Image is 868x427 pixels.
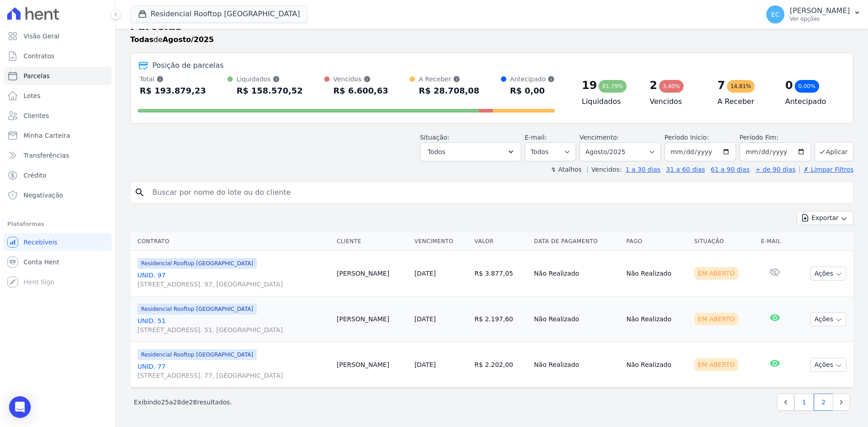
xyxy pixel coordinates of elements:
span: Residencial Rooftop [GEOGRAPHIC_DATA] [137,258,257,269]
button: Todos [420,142,521,161]
a: Negativação [4,186,112,204]
a: 2 [814,394,833,411]
h4: Liquidados [582,96,635,107]
p: Exibindo a de resultados. [134,398,232,407]
div: 7 [717,78,725,93]
div: 19 [582,78,597,93]
div: A Receber [419,75,479,84]
div: 0,00% [795,80,819,93]
td: Não Realizado [623,296,691,342]
td: Não Realizado [530,296,623,342]
span: Lotes [24,91,41,100]
span: Residencial Rooftop [GEOGRAPHIC_DATA] [137,304,257,314]
td: R$ 2.197,60 [471,296,531,342]
td: Não Realizado [623,342,691,388]
a: Minha Carteira [4,127,112,145]
span: Negativação [24,191,63,200]
th: Cliente [333,232,411,251]
span: [STREET_ADDRESS]. 97, [GEOGRAPHIC_DATA] [137,280,330,289]
div: R$ 28.708,08 [419,84,479,98]
a: Previous [777,394,794,411]
a: Conta Hent [4,253,112,271]
button: Residencial Rooftop [GEOGRAPHIC_DATA] [130,5,308,23]
div: R$ 158.570,52 [236,84,303,98]
span: [STREET_ADDRESS]. 77, [GEOGRAPHIC_DATA] [137,371,330,380]
a: UNID. 51[STREET_ADDRESS]. 51, [GEOGRAPHIC_DATA] [137,316,330,334]
div: Liquidados [236,75,303,84]
div: R$ 6.600,63 [333,84,388,98]
a: Parcelas [4,67,112,85]
a: 31 a 60 dias [666,166,705,173]
h4: A Receber [717,96,771,107]
h4: Antecipado [785,96,839,107]
span: 28 [189,399,197,406]
strong: Todas [130,35,154,44]
div: 3,40% [659,80,684,93]
input: Buscar por nome do lote ou do cliente [147,183,849,202]
td: [PERSON_NAME] [333,342,411,388]
span: [STREET_ADDRESS]. 51, [GEOGRAPHIC_DATA] [137,325,330,334]
span: Visão Geral [24,32,60,41]
div: Em Aberto [694,313,739,325]
div: 81,79% [599,80,627,93]
span: Residencial Rooftop [GEOGRAPHIC_DATA] [137,349,257,360]
p: [PERSON_NAME] [790,6,850,15]
th: E-mail [757,232,793,251]
span: Minha Carteira [24,131,70,140]
p: de [130,34,214,45]
a: 61 a 90 dias [711,166,750,173]
a: Recebíveis [4,233,112,251]
a: Lotes [4,87,112,105]
th: Vencimento [411,232,471,251]
div: Open Intercom Messenger [9,396,31,418]
strong: Agosto/2025 [163,35,214,44]
button: Ações [810,267,846,281]
a: [DATE] [415,270,436,277]
div: Vencidos [333,75,388,84]
a: [DATE] [415,315,436,323]
label: E-mail: [525,134,547,141]
a: UNID. 97[STREET_ADDRESS]. 97, [GEOGRAPHIC_DATA] [137,271,330,289]
label: Situação: [420,134,449,141]
td: Não Realizado [530,251,623,296]
div: Em Aberto [694,267,739,280]
span: Parcelas [24,71,50,80]
label: Vencimento: [580,134,619,141]
div: 2 [650,78,657,93]
label: ↯ Atalhos [551,166,581,173]
a: Crédito [4,166,112,184]
button: EC [PERSON_NAME] Ver opções [759,2,868,27]
span: EC [771,11,780,18]
th: Valor [471,232,531,251]
a: Clientes [4,107,112,125]
div: Em Aberto [694,358,739,371]
label: Vencidos: [587,166,622,173]
h4: Vencidos [650,96,703,107]
button: Exportar [797,211,854,225]
a: ✗ Limpar Filtros [799,166,854,173]
span: Clientes [24,111,49,120]
div: Plataformas [7,219,108,230]
span: Transferências [24,151,69,160]
a: [DATE] [415,361,436,368]
span: Conta Hent [24,258,59,267]
i: search [134,187,145,198]
div: Posição de parcelas [152,60,224,71]
span: Todos [428,146,445,157]
th: Situação [691,232,758,251]
div: R$ 0,00 [510,84,555,98]
label: Período Fim: [740,133,811,142]
span: Crédito [24,171,47,180]
button: Aplicar [815,142,854,161]
td: R$ 2.202,00 [471,342,531,388]
button: Ações [810,358,846,372]
a: UNID. 77[STREET_ADDRESS]. 77, [GEOGRAPHIC_DATA] [137,362,330,380]
div: 14,81% [727,80,755,93]
th: Pago [623,232,691,251]
a: + de 90 dias [755,166,796,173]
td: Não Realizado [530,342,623,388]
span: Contratos [24,52,54,61]
a: Transferências [4,146,112,164]
td: Não Realizado [623,251,691,296]
a: 1 a 30 dias [626,166,660,173]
